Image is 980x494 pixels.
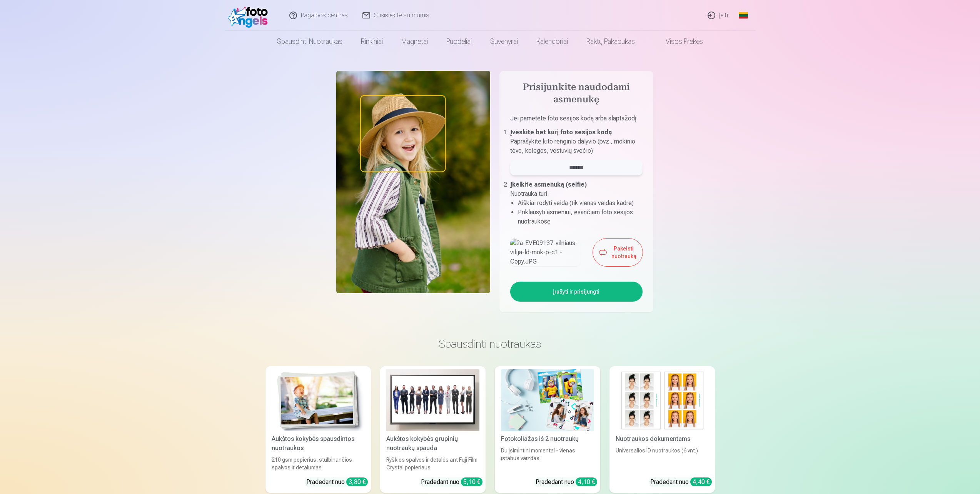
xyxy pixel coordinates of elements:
img: Nuotraukos dokumentams [616,369,709,431]
div: Pradedant nuo [306,477,368,487]
img: /fa2 [228,3,272,28]
div: Aukštos kokybės grupinių nuotraukų spauda [383,434,482,453]
p: Paprašykite kito renginio dalyvio (pvz., mokinio tėvo, kolegos, vestuvių svečio) [510,137,643,155]
div: Ryškios spalvos ir detalės ant Fuji Film Crystal popieriaus [383,456,482,471]
h4: Prisijunkite naudodami asmenukę [510,82,643,106]
div: 3,80 € [346,477,368,486]
a: Magnetai [392,31,437,52]
button: Įrašyti ir prisijungti [510,282,643,302]
div: 4,10 € [576,477,597,486]
div: 4,40 € [690,477,712,486]
div: Fotokoliažas iš 2 nuotraukų [498,434,597,444]
img: Aukštos kokybės grupinių nuotraukų spauda [386,369,479,431]
div: 5,10 € [461,477,482,486]
b: Įkelkite asmenuką (selfie) [510,181,587,188]
div: Aukštos kokybės spausdintos nuotraukos [269,434,368,453]
h3: Spausdinti nuotraukas [272,337,709,351]
button: Pakeisti nuotrauką [593,239,643,266]
div: Nuotraukos dokumentams [613,434,712,444]
a: Spausdinti nuotraukas [268,31,352,52]
div: Pradedant nuo [536,477,597,487]
div: Pradedant nuo [421,477,482,487]
a: Nuotraukos dokumentamsNuotraukos dokumentamsUniversalios ID nuotraukos (6 vnt.)Pradedant nuo 4,40 € [609,366,715,493]
div: Universalios ID nuotraukos (6 vnt.) [613,447,712,471]
a: Aukštos kokybės spausdintos nuotraukos Aukštos kokybės spausdintos nuotraukos210 gsm popierius, s... [265,366,371,493]
div: 210 gsm popierius, stulbinančios spalvos ir detalumas [269,456,368,471]
li: Aiškiai rodyti veidą (tik vienas veidas kadre) [518,199,643,208]
a: Aukštos kokybės grupinių nuotraukų spaudaAukštos kokybės grupinių nuotraukų spaudaRyškios spalvos... [380,366,486,493]
b: Įveskite bet kurį foto sesijos kodą [510,129,612,136]
div: Du įsimintini momentai - vienas įstabus vaizdas [498,447,597,471]
a: Suvenyrai [481,31,527,52]
li: Priklausyti asmeniui, esančiam foto sesijos nuotraukose [518,208,643,226]
div: Pradedant nuo [650,477,712,487]
a: Visos prekės [644,31,712,52]
p: Jei pametėte foto sesijos kodą arba slaptažodį : [510,114,643,128]
img: 2a-EVE09137-vilniaus-vilija-ld-mok-p-c1 - Copy.JPG [510,239,581,266]
img: Aukštos kokybės spausdintos nuotraukos [272,369,365,431]
a: Rinkiniai [352,31,392,52]
a: Kalendoriai [527,31,577,52]
p: Nuotrauka turi : [510,189,643,199]
a: Puodeliai [437,31,481,52]
img: Fotokoliažas iš 2 nuotraukų [501,369,594,431]
a: Raktų pakabukas [577,31,644,52]
a: Fotokoliažas iš 2 nuotraukųFotokoliažas iš 2 nuotraukųDu įsimintini momentai - vienas įstabus vai... [495,366,600,493]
